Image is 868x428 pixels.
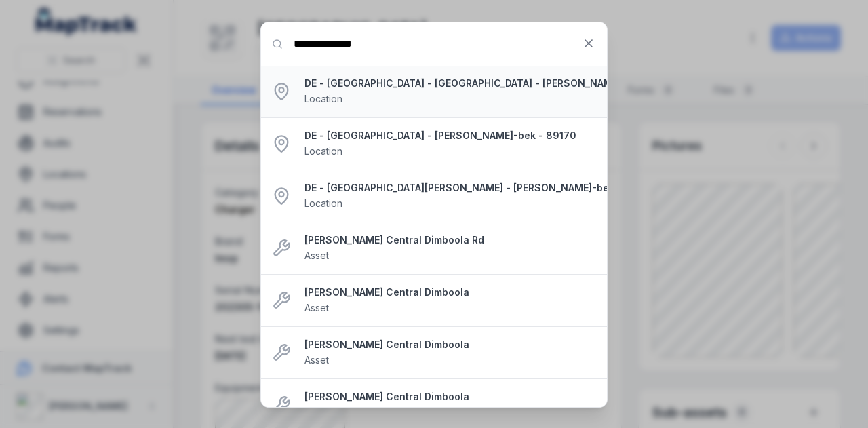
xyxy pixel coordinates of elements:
span: Asset [304,250,329,261]
strong: [PERSON_NAME] Central Dimboola Rd [304,233,596,247]
span: Location [304,93,342,104]
a: [PERSON_NAME] Central DimboolaAsset [304,286,596,315]
a: [PERSON_NAME] Central DimboolaAsset [304,338,596,368]
span: Location [304,145,342,157]
a: DE - [GEOGRAPHIC_DATA][PERSON_NAME] - [PERSON_NAME]-bek - 89168Location [304,181,629,211]
a: [PERSON_NAME] Central Dimboola RdAsset [304,233,596,263]
strong: [PERSON_NAME] Central Dimboola [304,390,596,404]
span: Location [304,197,342,209]
span: Asset [304,406,329,418]
strong: [PERSON_NAME] Central Dimboola [304,286,596,299]
span: Asset [304,302,329,313]
strong: [PERSON_NAME] Central Dimboola [304,338,596,351]
strong: DE - [GEOGRAPHIC_DATA][PERSON_NAME] - [PERSON_NAME]-bek - 89168 [304,181,629,195]
a: DE - [GEOGRAPHIC_DATA] - [PERSON_NAME]-bek - 89170Location [304,129,596,159]
strong: DE - [GEOGRAPHIC_DATA] - [GEOGRAPHIC_DATA] - [PERSON_NAME]-bek - 89169 [304,77,629,90]
a: [PERSON_NAME] Central DimboolaAsset [304,390,596,420]
span: Asset [304,354,329,366]
strong: DE - [GEOGRAPHIC_DATA] - [PERSON_NAME]-bek - 89170 [304,129,596,142]
a: DE - [GEOGRAPHIC_DATA] - [GEOGRAPHIC_DATA] - [PERSON_NAME]-bek - 89169Location [304,77,629,106]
